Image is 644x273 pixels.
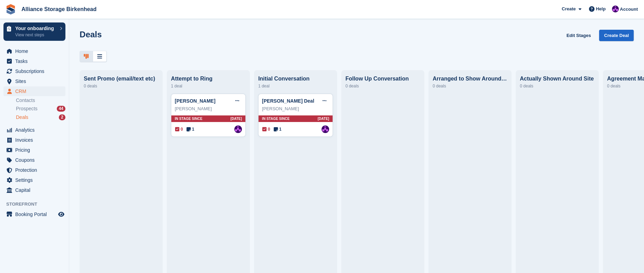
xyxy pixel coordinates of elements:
[15,145,57,155] span: Pricing
[15,66,57,76] span: Subscriptions
[19,3,99,15] a: Alliance Storage Birkenhead
[3,56,65,66] a: menu
[175,98,215,104] a: [PERSON_NAME]
[3,86,65,96] a: menu
[262,98,314,104] a: [PERSON_NAME] Deal
[171,82,246,90] div: 1 deal
[6,201,69,208] span: Storefront
[16,114,65,121] a: Deals 2
[171,76,246,82] div: Attempt to Ring
[15,86,57,96] span: CRM
[262,105,329,112] div: [PERSON_NAME]
[15,125,57,135] span: Analytics
[599,30,634,41] a: Create Deal
[15,32,56,38] p: View next steps
[59,114,65,120] div: 2
[187,126,194,132] span: 1
[57,210,65,218] a: Preview store
[262,116,290,121] span: In stage since
[230,116,242,121] span: [DATE]
[258,76,333,82] div: Initial Conversation
[3,46,65,56] a: menu
[15,175,57,185] span: Settings
[16,105,65,112] a: Prospects 44
[318,116,329,121] span: [DATE]
[16,97,65,104] a: Contacts
[3,125,65,135] a: menu
[345,82,420,90] div: 0 deals
[3,66,65,76] a: menu
[274,126,282,132] span: 1
[15,209,57,219] span: Booking Portal
[520,76,595,82] div: Actually Shown Around Site
[175,126,183,132] span: 0
[15,46,57,56] span: Home
[16,105,37,112] span: Prospects
[57,106,65,112] div: 44
[175,116,202,121] span: In stage since
[262,126,270,132] span: 0
[15,185,57,195] span: Capital
[175,105,242,112] div: [PERSON_NAME]
[564,30,594,41] a: Edit Stages
[3,209,65,219] a: menu
[258,82,333,90] div: 1 deal
[15,26,56,31] p: Your onboarding
[520,82,595,90] div: 0 deals
[612,6,619,12] img: Romilly Norton
[3,22,65,41] a: Your onboarding View next steps
[84,82,158,90] div: 0 deals
[16,114,28,121] span: Deals
[620,6,638,13] span: Account
[596,6,606,12] span: Help
[3,145,65,155] a: menu
[15,155,57,165] span: Coupons
[433,82,507,90] div: 0 deals
[80,30,102,39] h1: Deals
[15,165,57,175] span: Protection
[15,56,57,66] span: Tasks
[321,125,329,133] img: Romilly Norton
[3,135,65,145] a: menu
[562,6,575,12] span: Create
[234,125,242,133] img: Romilly Norton
[15,76,57,86] span: Sites
[84,76,158,82] div: Sent Promo (email/text etc)
[6,4,16,15] img: stora-icon-8386f47178a22dfd0bd8f6a31ec36ba5ce8667c1dd55bd0f319d3a0aa187defe.svg
[3,165,65,175] a: menu
[15,135,57,145] span: Invoices
[3,155,65,165] a: menu
[3,185,65,195] a: menu
[3,175,65,185] a: menu
[345,76,420,82] div: Follow Up Conversation
[433,76,507,82] div: Arranged to Show Around Site
[3,76,65,86] a: menu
